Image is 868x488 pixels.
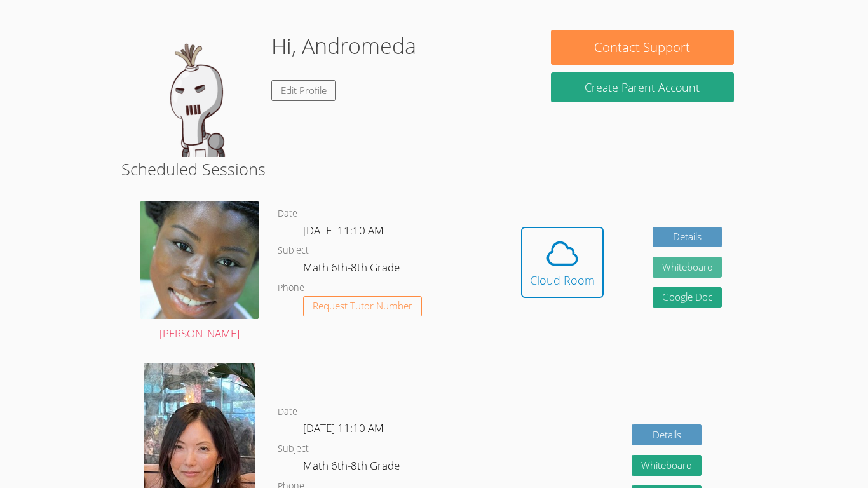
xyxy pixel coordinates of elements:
[653,287,722,308] a: Google Doc
[271,80,336,101] a: Edit Profile
[303,457,402,478] dd: Math 6th-8th Grade
[271,30,416,62] h1: Hi, Andromeda
[313,301,412,311] span: Request Tutor Number
[632,455,702,476] button: Whiteboard
[530,271,595,289] div: Cloud Room
[551,72,734,102] button: Create Parent Account
[140,201,259,343] a: [PERSON_NAME]
[278,206,297,222] dt: Date
[140,201,259,319] img: 1000004422.jpg
[278,441,309,457] dt: Subject
[303,223,384,238] span: [DATE] 11:10 AM
[303,296,422,317] button: Request Tutor Number
[521,227,604,298] button: Cloud Room
[121,157,747,181] h2: Scheduled Sessions
[278,243,309,259] dt: Subject
[551,30,734,65] button: Contact Support
[278,404,297,420] dt: Date
[653,257,722,278] button: Whiteboard
[303,421,384,435] span: [DATE] 11:10 AM
[653,227,722,248] a: Details
[278,280,304,296] dt: Phone
[134,30,261,157] img: default.png
[632,424,702,445] a: Details
[303,259,402,280] dd: Math 6th-8th Grade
